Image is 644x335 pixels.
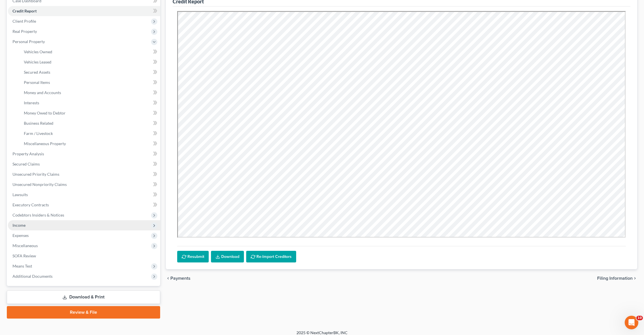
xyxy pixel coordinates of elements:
a: Lawsuits [8,190,160,200]
span: Money and Accounts [24,90,61,95]
span: Income [12,223,26,228]
span: Secured Claims [12,162,40,166]
button: Resubmit [177,251,209,263]
a: SOFA Review [8,251,160,261]
span: Personal Items [24,80,50,85]
a: Interests [19,98,160,108]
a: Review & File [7,306,160,319]
span: Farm / Livestock [24,131,53,136]
a: Unsecured Priority Claims [8,169,160,179]
span: Client Profile [12,19,36,24]
span: SOFA Review [12,253,36,258]
span: Vehicles Leased [24,60,51,64]
span: Miscellaneous [12,243,38,248]
button: chevron_left Payments [166,276,191,281]
span: Means Test [12,264,32,268]
a: Miscellaneous Property [19,139,160,149]
span: Vehicles Owned [24,49,52,54]
span: Business Related [24,121,53,126]
a: Vehicles Owned [19,47,160,57]
a: Vehicles Leased [19,57,160,67]
span: Real Property [12,29,37,34]
a: Download & Print [7,291,160,304]
a: Secured Claims [8,159,160,169]
span: Interests [24,100,39,105]
iframe: Intercom live chat [625,316,638,329]
i: chevron_right [633,276,637,281]
a: Personal Items [19,77,160,88]
a: Secured Assets [19,67,160,77]
span: Expenses [12,233,29,238]
a: Unsecured Nonpriority Claims [8,179,160,190]
a: Business Related [19,118,160,128]
span: Additional Documents [12,274,53,279]
a: Property Analysis [8,149,160,159]
span: 10 [636,316,643,320]
span: Filing Information [597,276,633,281]
i: chevron_left [166,276,170,281]
a: Download [211,251,244,263]
span: Payments [170,276,191,281]
a: Farm / Livestock [19,128,160,139]
span: Miscellaneous Property [24,141,66,146]
span: Personal Property [12,39,45,44]
a: Executory Contracts [8,200,160,210]
span: Unsecured Priority Claims [12,172,59,177]
span: Executory Contracts [12,202,49,207]
span: Secured Assets [24,70,50,75]
span: Property Analysis [12,151,44,156]
span: Codebtors Insiders & Notices [12,213,64,217]
a: Credit Report [8,6,160,16]
span: Credit Report [12,9,37,13]
button: Filing Information chevron_right [597,276,637,281]
span: Money Owed to Debtor [24,111,66,115]
span: Lawsuits [12,192,28,197]
button: Re-Import Creditors [246,251,296,263]
a: Money Owed to Debtor [19,108,160,118]
a: Money and Accounts [19,88,160,98]
span: Unsecured Nonpriority Claims [12,182,67,187]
